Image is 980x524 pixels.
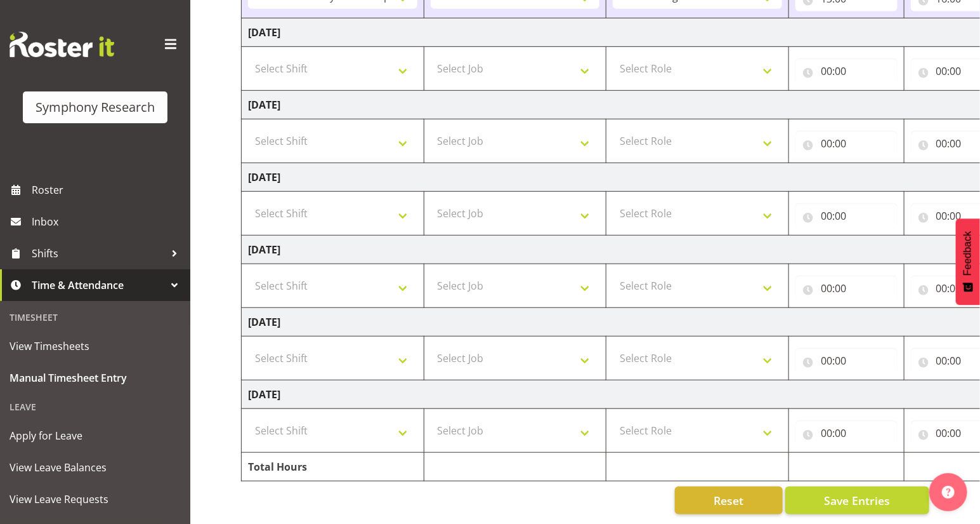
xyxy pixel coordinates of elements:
[962,231,974,276] span: Feedback
[3,362,187,394] a: Manual Timesheet Entry
[795,276,898,301] input: Click to select...
[714,492,743,509] span: Reset
[795,203,898,229] input: Click to select...
[32,244,165,263] span: Shifts
[942,486,955,499] img: help-xxl-2.png
[3,394,187,420] div: Leave
[32,276,165,295] span: Time & Attendance
[956,218,980,305] button: Feedback - Show survey
[10,32,114,57] img: Rosterit website logo
[10,426,181,445] span: Apply for Leave
[3,330,187,362] a: View Timesheets
[32,180,184,199] span: Roster
[242,453,424,481] td: Total Hours
[675,487,783,514] button: Reset
[3,483,187,515] a: View Leave Requests
[36,98,155,117] div: Symphony Research
[3,452,187,483] a: View Leave Balances
[795,131,898,156] input: Click to select...
[3,420,187,452] a: Apply for Leave
[10,490,181,509] span: View Leave Requests
[785,487,929,514] button: Save Entries
[10,458,181,477] span: View Leave Balances
[10,337,181,356] span: View Timesheets
[824,492,890,509] span: Save Entries
[795,420,898,446] input: Click to select...
[795,58,898,84] input: Click to select...
[10,368,181,387] span: Manual Timesheet Entry
[3,304,187,330] div: Timesheet
[32,212,184,231] span: Inbox
[795,348,898,373] input: Click to select...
